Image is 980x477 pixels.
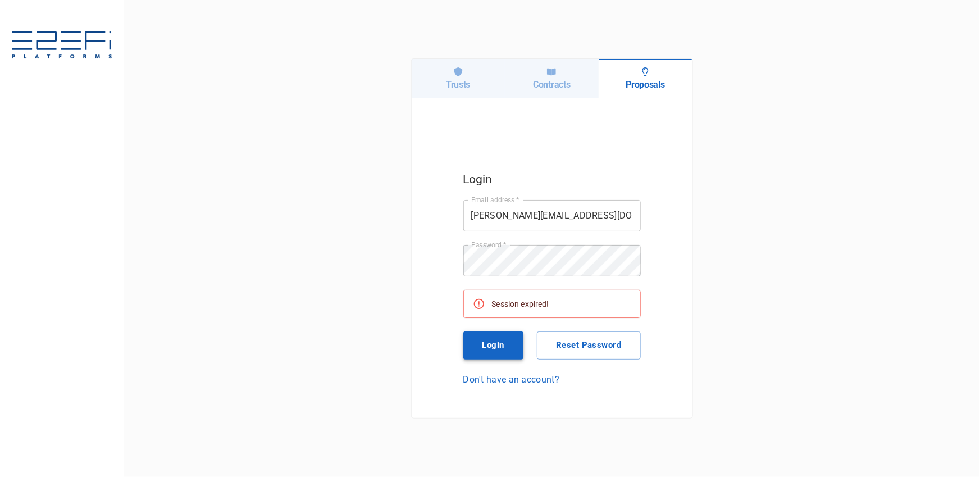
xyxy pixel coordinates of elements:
[537,331,640,360] button: Reset Password
[11,31,112,61] img: svg%3e
[492,294,549,314] div: Session expired!
[463,331,524,360] button: Login
[446,79,470,90] h6: Trusts
[471,240,506,249] label: Password
[463,170,641,189] h5: Login
[471,195,519,205] label: Email address
[533,79,570,90] h6: Contracts
[463,373,641,386] a: Don't have an account?
[626,79,665,90] h6: Proposals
